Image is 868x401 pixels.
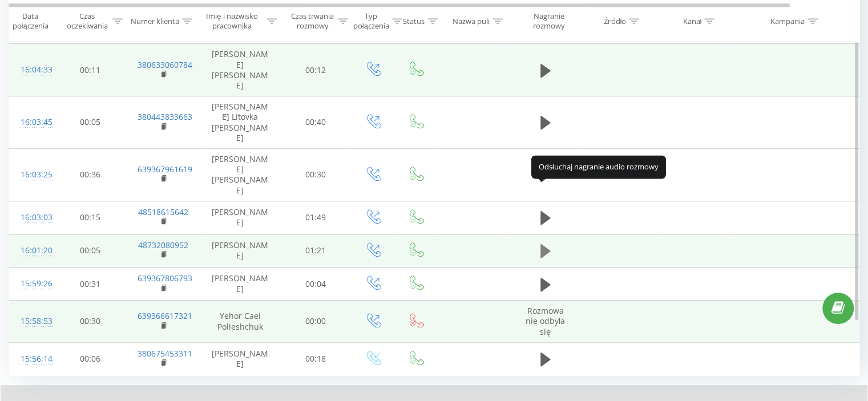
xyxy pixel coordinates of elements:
[200,301,280,343] td: Yehor Cael Polieshchuk
[280,96,352,149] td: 00:40
[521,12,576,31] div: Nagranie rozmowy
[200,342,280,375] td: [PERSON_NAME]
[9,12,51,31] div: Data połączenia
[200,44,280,96] td: [PERSON_NAME] [PERSON_NAME]
[138,164,192,175] a: 639367961619
[280,268,352,301] td: 00:04
[55,301,126,343] td: 00:30
[138,111,192,122] a: 380443833663
[200,201,280,234] td: [PERSON_NAME]
[55,201,126,234] td: 00:15
[138,348,192,359] a: 380675453311
[131,17,179,26] div: Numer klienta
[55,148,126,201] td: 00:36
[290,12,335,31] div: Czas trwania rozmowy
[280,301,352,343] td: 00:00
[200,148,280,201] td: [PERSON_NAME] [PERSON_NAME]
[280,234,352,267] td: 01:21
[55,96,126,149] td: 00:05
[21,348,43,370] div: 15:56:14
[55,234,126,267] td: 00:05
[138,310,192,321] a: 639366617321
[531,156,666,179] div: Odsłuchaj nagranie audio rozmowy
[353,12,389,31] div: Typ połączenia
[453,17,490,26] div: Nazwa puli
[683,17,701,26] div: Kanał
[55,268,126,301] td: 00:31
[138,240,188,250] a: 48732080952
[200,96,280,149] td: [PERSON_NAME] Litovka [PERSON_NAME]
[604,17,626,26] div: Źródło
[138,273,192,283] a: 639367806793
[200,234,280,267] td: [PERSON_NAME]
[21,111,43,133] div: 16:03:45
[21,164,43,186] div: 16:03:25
[280,148,352,201] td: 00:30
[64,12,110,31] div: Czas oczekiwania
[200,268,280,301] td: [PERSON_NAME]
[21,273,43,295] div: 15:59:26
[21,240,43,262] div: 16:01:20
[138,59,192,70] a: 380633060784
[138,206,188,217] a: 48518615642
[280,44,352,96] td: 00:12
[21,206,43,229] div: 16:03:03
[280,342,352,375] td: 00:18
[403,17,425,26] div: Status
[55,44,126,96] td: 00:11
[526,305,565,337] span: Rozmowa nie odbyła się
[21,59,43,81] div: 16:04:33
[770,17,805,26] div: Kampania
[21,310,43,333] div: 15:58:53
[55,342,126,375] td: 00:06
[200,12,264,31] div: Imię i nazwisko pracownika
[280,201,352,234] td: 01:49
